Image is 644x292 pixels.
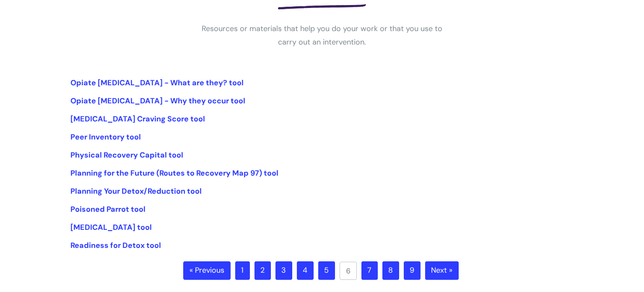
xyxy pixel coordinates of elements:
[70,132,141,142] a: Peer Inventory tool
[183,261,231,280] a: « Previous
[196,22,448,49] p: Resources or materials that help you do your work or that you use to carry out an intervention.
[70,150,183,160] a: Physical Recovery Capital tool
[235,261,250,280] a: 1
[70,96,245,106] a: Opiate [MEDICAL_DATA] - Why they occur tool
[70,204,145,214] a: Poisoned Parrot tool
[70,168,278,178] a: Planning for the Future (Routes to Recovery Map 97) tool
[70,240,161,250] a: Readiness for Detox tool
[70,114,205,124] a: [MEDICAL_DATA] Craving Score tool
[254,261,271,280] a: 2
[275,261,292,280] a: 3
[361,261,378,280] a: 7
[70,78,244,88] a: Opiate [MEDICAL_DATA] - What are they? tool
[382,261,399,280] a: 8
[297,261,314,280] a: 4
[340,262,357,280] a: 6
[404,261,421,280] a: 9
[425,261,459,280] a: Next »
[318,261,335,280] a: 5
[70,186,202,196] a: Planning Your Detox/Reduction tool
[70,222,152,232] a: [MEDICAL_DATA] tool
